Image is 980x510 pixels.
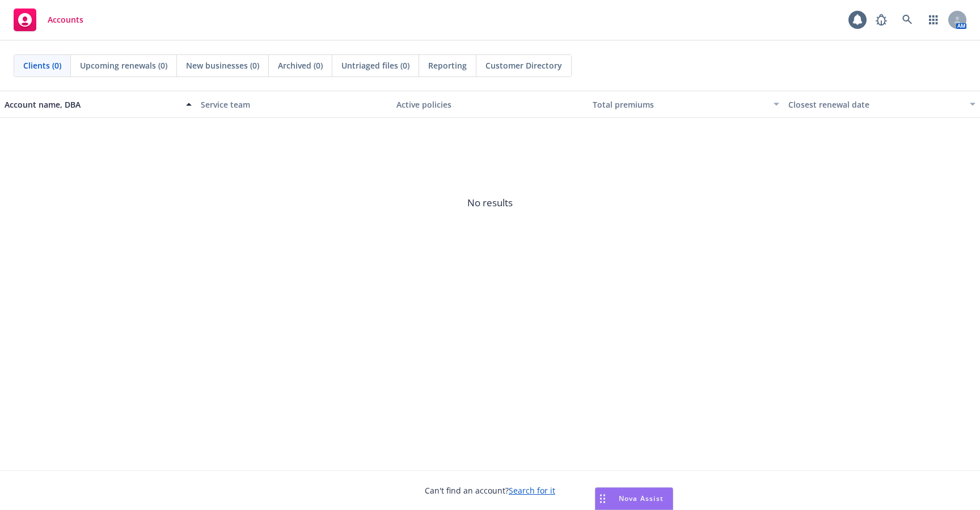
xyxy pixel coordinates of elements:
[5,99,179,110] div: Account name, DBA
[593,99,767,110] div: Total premiums
[196,91,392,118] button: Service team
[922,8,945,31] a: Switch app
[80,59,167,71] span: Upcoming renewals (0)
[23,59,61,71] span: Clients (0)
[48,15,83,24] span: Accounts
[428,59,467,71] span: Reporting
[392,91,588,118] button: Active policies
[784,91,980,118] button: Closest renewal date
[595,487,673,510] button: Nova Assist
[870,8,893,31] a: Report a Bug
[896,8,919,31] a: Search
[341,59,409,71] span: Untriaged files (0)
[788,99,963,110] div: Closest renewal date
[619,494,664,503] span: Nova Assist
[9,4,88,36] a: Accounts
[201,99,388,110] div: Service team
[186,59,259,71] span: New businesses (0)
[485,59,562,71] span: Customer Directory
[595,488,610,509] div: Drag to move
[396,99,584,110] div: Active policies
[425,484,555,496] span: Can't find an account?
[509,485,555,496] a: Search for it
[278,59,323,71] span: Archived (0)
[588,91,784,118] button: Total premiums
